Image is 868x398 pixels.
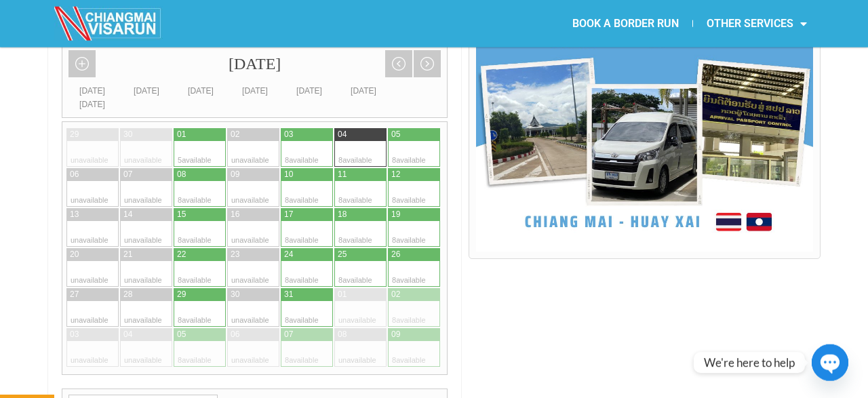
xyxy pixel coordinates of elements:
[391,289,400,300] div: 02
[231,249,239,260] div: 23
[231,289,239,300] div: 30
[177,209,186,220] div: 15
[70,329,79,340] div: 03
[284,249,293,260] div: 24
[123,169,132,180] div: 07
[228,84,282,98] div: [DATE]
[338,329,347,340] div: 08
[391,249,400,260] div: 26
[231,329,239,340] div: 06
[434,8,821,39] nav: Menu
[231,129,239,140] div: 02
[70,289,79,300] div: 27
[177,329,186,340] div: 05
[123,209,132,220] div: 14
[391,129,400,140] div: 05
[559,8,692,39] a: BOOK A BORDER RUN
[391,209,400,220] div: 19
[119,84,174,98] div: [DATE]
[177,289,186,300] div: 29
[693,8,821,39] a: OTHER SERVICES
[177,249,186,260] div: 22
[65,98,119,111] div: [DATE]
[123,249,132,260] div: 21
[338,169,347,180] div: 11
[282,84,336,98] div: [DATE]
[338,129,347,140] div: 04
[231,209,239,220] div: 16
[174,84,228,98] div: [DATE]
[70,249,79,260] div: 20
[391,169,400,180] div: 12
[123,289,132,300] div: 28
[70,169,79,180] div: 06
[284,169,293,180] div: 10
[123,129,132,140] div: 30
[177,129,186,140] div: 01
[338,249,347,260] div: 25
[284,209,293,220] div: 17
[70,129,79,140] div: 29
[391,329,400,340] div: 09
[284,289,293,300] div: 31
[65,84,119,98] div: [DATE]
[62,44,447,84] div: [DATE]
[284,129,293,140] div: 03
[338,289,347,300] div: 01
[231,169,239,180] div: 09
[284,329,293,340] div: 07
[70,209,79,220] div: 13
[336,84,391,98] div: [DATE]
[123,329,132,340] div: 04
[177,169,186,180] div: 08
[338,209,347,220] div: 18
